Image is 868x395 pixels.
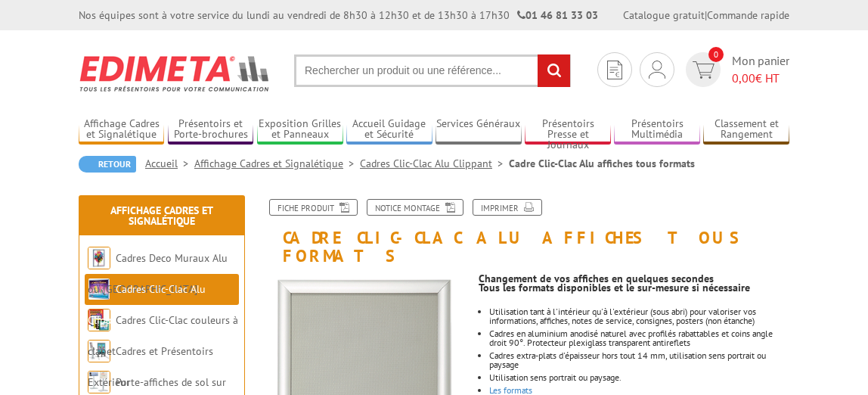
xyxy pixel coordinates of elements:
a: Présentoirs Presse et Journaux [525,117,610,142]
a: Accueil Guidage et Sécurité [346,117,432,142]
a: Fiche produit [269,199,358,216]
a: devis rapide 0 Mon panier 0,00€ HT [682,52,789,87]
span: 0,00 [732,70,755,86]
li: Utilisation tant à l'intérieur qu'à l'extérieur (sous abri) pour valoriser vos informations, affi... [489,307,789,325]
span: Mon panier [732,52,789,87]
a: Imprimer [473,199,542,216]
img: Edimeta [79,45,271,101]
a: Exposition Grilles et Panneaux [257,117,343,142]
p: Tous les formats disponibles et le sur-mesure si nécessaire [479,283,789,292]
a: Affichage Cadres et Signalétique [110,204,213,228]
div: Nos équipes sont à votre service du lundi au vendredi de 8h30 à 12h30 et de 13h30 à 17h30 [79,8,598,23]
input: Rechercher un produit ou une référence... [294,54,571,87]
img: devis rapide [693,61,715,79]
a: Classement et Rangement [703,117,789,142]
a: Présentoirs et Porte-brochures [168,117,253,142]
li: Cadre Clic-Clac Alu affiches tous formats [509,156,695,171]
span: € HT [732,70,789,87]
li: Utilisation sens portrait ou paysage. [489,373,789,382]
p: Changement de vos affiches en quelques secondes [479,274,789,283]
div: | [623,8,789,23]
a: Accueil [145,157,194,170]
a: Commande rapide [707,8,789,22]
a: Affichage Cadres et Signalétique [194,157,360,170]
span: 0 [708,47,724,62]
img: devis rapide [607,61,622,79]
a: Retour [79,156,136,173]
h1: Cadre Clic-Clac Alu affiches tous formats [249,199,801,265]
a: Cadres Deco Muraux Alu ou [GEOGRAPHIC_DATA] [88,251,228,296]
li: Cadres en aluminium anodisé naturel avec profilés rabattables et coins angle droit 90°. Protecteu... [489,329,789,347]
a: Notice Montage [367,199,463,216]
input: rechercher [538,54,570,87]
img: devis rapide [649,61,665,79]
a: Services Généraux [436,117,521,142]
strong: 01 46 81 33 03 [517,8,598,22]
a: Affichage Cadres et Signalétique [79,117,164,142]
li: Cadres extra-plats d'épaisseur hors tout 14 mm, utilisation sens portrait ou paysage [489,351,789,369]
a: Cadres Clic-Clac Alu Clippant [360,157,509,170]
a: Catalogue gratuit [623,8,705,22]
a: Présentoirs Multimédia [614,117,699,142]
img: Cadres Deco Muraux Alu ou Bois [88,247,110,269]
